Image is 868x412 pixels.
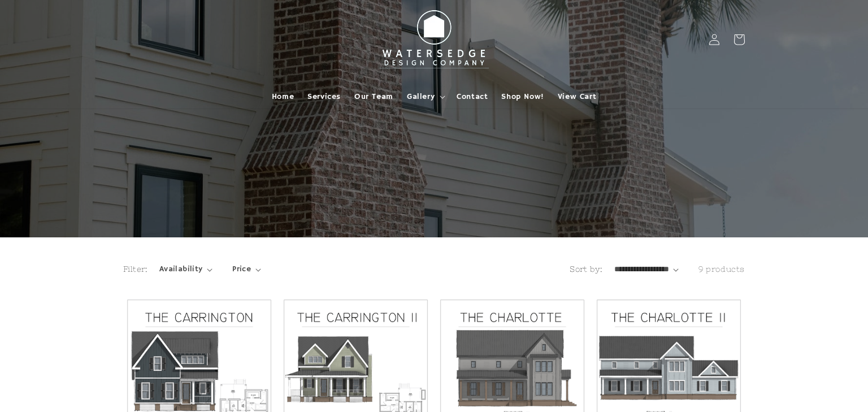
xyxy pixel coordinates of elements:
[558,92,596,102] span: View Cart
[407,92,435,102] span: Gallery
[551,85,603,109] a: View Cart
[450,85,494,109] a: Contact
[698,264,745,274] span: 9 products
[457,92,488,102] span: Contact
[348,85,400,109] a: Our Team
[232,263,261,275] summary: Price
[400,85,450,109] summary: Gallery
[301,85,348,109] a: Services
[265,85,301,109] a: Home
[159,263,203,275] span: Availability
[372,5,496,75] img: Watersedge Design Co
[354,92,393,102] span: Our Team
[272,92,294,102] span: Home
[570,264,602,274] label: Sort by:
[159,263,212,275] summary: Availability (0 selected)
[123,263,148,275] h2: Filter:
[501,92,544,102] span: Shop Now!
[232,263,251,275] span: Price
[494,85,550,109] a: Shop Now!
[307,92,341,102] span: Services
